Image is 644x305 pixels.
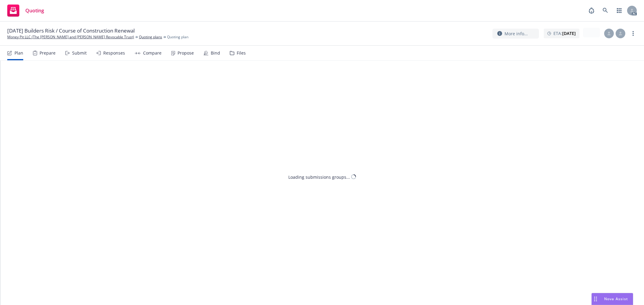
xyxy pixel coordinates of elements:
[143,51,162,55] div: Compare
[237,51,246,55] div: Files
[7,34,134,40] a: Money Pit LLC (The [PERSON_NAME] and [PERSON_NAME] Revocable Trust)
[492,29,539,39] button: More info...
[630,30,637,37] a: more
[591,293,633,305] button: Nova Assist
[167,34,188,40] span: Quoting plan
[592,293,599,305] div: Drag to move
[562,30,576,36] strong: [DATE]
[72,51,87,55] div: Submit
[613,5,625,17] a: Switch app
[7,27,135,34] span: [DATE] Builders Risk / Course of Construction Renewal
[211,51,220,55] div: Bind
[25,8,44,13] span: Quoting
[585,5,598,17] a: Report a Bug
[505,30,528,37] span: More info...
[553,30,576,36] span: ETA :
[139,34,162,40] a: Quoting plans
[604,296,628,301] span: Nova Assist
[288,174,350,180] div: Loading submissions groups...
[599,5,611,17] a: Search
[178,51,194,55] div: Propose
[14,51,23,55] div: Plan
[40,51,56,55] div: Prepare
[103,51,125,55] div: Responses
[5,2,46,19] a: Quoting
